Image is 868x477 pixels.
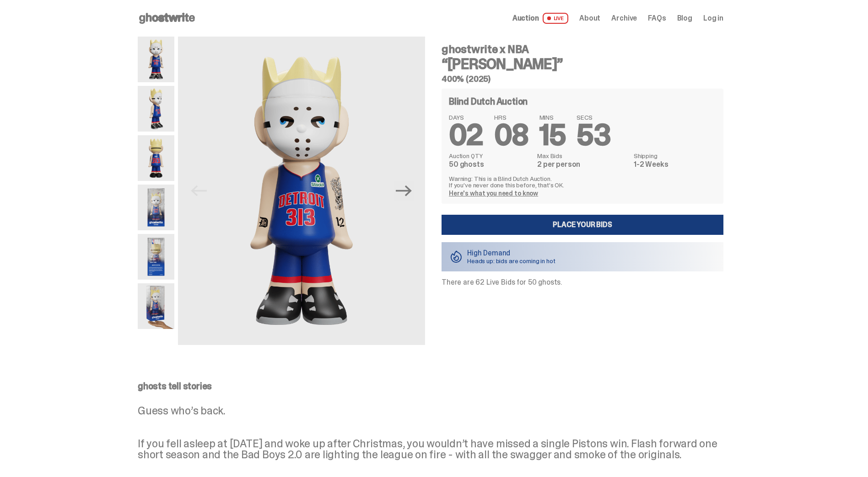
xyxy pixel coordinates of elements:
[512,15,539,22] span: Auction
[512,13,568,24] a: Auction LIVE
[138,86,174,132] img: Copy%20of%20Eminem_NBA_400_3.png
[449,161,532,168] dd: 50 ghosts
[634,153,716,159] dt: Shipping
[442,279,723,286] p: There are 62 Live Bids for 50 ghosts.
[449,97,528,106] h4: Blind Dutch Auction
[677,15,692,22] a: Blog
[449,153,532,159] dt: Auction QTY
[703,15,723,22] a: Log in
[178,37,425,345] img: Copy%20of%20Eminem_NBA_400_1.png
[539,114,566,121] span: MINS
[537,153,628,159] dt: Max Bids
[648,15,666,22] a: FAQs
[494,116,528,154] span: 08
[442,215,723,235] a: Place your Bids
[138,382,723,391] p: ghosts tell stories
[449,175,716,188] p: Warning: This is a Blind Dutch Auction. If you’ve never done this before, that’s OK.
[442,44,723,55] h4: ghostwrite x NBA
[467,258,555,264] p: Heads up: bids are coming in hot
[449,189,538,197] a: Here's what you need to know
[138,283,174,329] img: eminem%20scale.png
[449,116,483,154] span: 02
[138,135,174,181] img: Copy%20of%20Eminem_NBA_400_6.png
[394,181,414,201] button: Next
[138,37,174,82] img: Copy%20of%20Eminem_NBA_400_1.png
[579,15,600,22] a: About
[537,161,628,168] dd: 2 per person
[467,249,555,257] p: High Demand
[611,15,637,22] a: Archive
[442,75,723,83] h5: 400% (2025)
[543,13,569,24] span: LIVE
[539,116,566,154] span: 15
[577,116,610,154] span: 53
[494,114,528,121] span: HRS
[634,161,716,168] dd: 1-2 Weeks
[577,114,610,121] span: SECS
[442,57,723,71] h3: “[PERSON_NAME]”
[138,185,174,230] img: Eminem_NBA_400_12.png
[449,114,483,121] span: DAYS
[138,234,174,280] img: Eminem_NBA_400_13.png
